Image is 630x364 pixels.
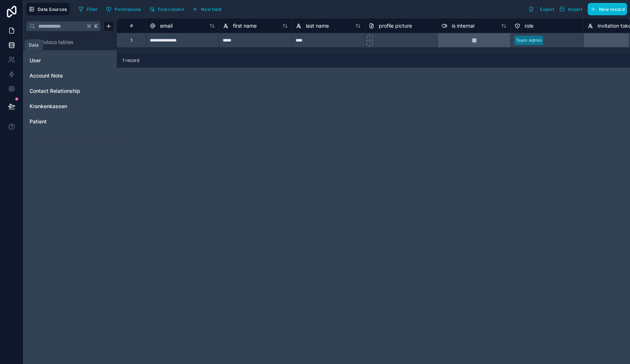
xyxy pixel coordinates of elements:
[452,22,474,29] span: is internal
[526,3,557,15] button: Export
[30,87,89,95] a: Contact Relationship
[131,37,132,43] div: 1
[233,22,257,29] span: first name
[30,103,67,110] span: Krankenkassen
[122,58,139,63] span: 1 record
[40,39,74,46] span: Noloco tables
[599,7,625,12] span: New record
[30,72,63,79] span: Account Note
[26,37,109,47] button: Noloco tables
[75,4,101,15] button: Filter
[201,7,222,12] span: New field
[160,22,172,29] span: email
[557,3,585,15] button: Import
[540,7,554,12] span: Export
[103,4,143,15] button: Permissions
[26,70,114,82] div: Account Note
[30,87,80,95] span: Contact Relationship
[30,57,41,64] span: User
[30,118,89,125] a: Patient
[30,72,89,79] a: Account Note
[190,4,224,15] button: New field
[568,7,582,12] span: Import
[585,3,627,15] a: New record
[147,4,187,15] button: Find column
[516,37,542,44] div: Team Admin
[114,7,141,12] span: Permissions
[87,7,98,12] span: Filter
[122,23,140,28] div: #
[306,22,329,29] span: last name
[38,7,67,12] span: Data Sources
[525,22,533,29] span: role
[26,100,114,112] div: Krankenkassen
[588,3,627,15] button: New record
[103,4,146,15] a: Permissions
[30,57,89,64] a: User
[26,85,114,97] div: Contact Relationship
[158,7,184,12] span: Find column
[379,22,412,29] span: profile picture
[26,3,70,15] button: Data Sources
[26,116,114,127] div: Patient
[26,55,114,66] div: User
[94,24,99,29] span: K
[30,118,47,125] span: Patient
[29,42,39,48] div: Data
[30,103,89,110] a: Krankenkassen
